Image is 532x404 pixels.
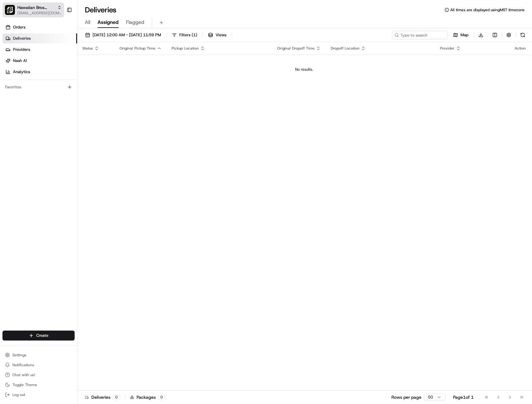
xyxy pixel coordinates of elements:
span: Flagged [126,19,144,26]
button: Log out [2,390,75,399]
span: Analytics [13,69,30,75]
span: Status [82,46,93,51]
button: Start new chat [105,61,113,68]
img: Nash [6,6,19,19]
span: Orders [13,24,25,30]
button: Chat with us! [2,371,75,379]
div: Packages [130,394,165,400]
button: Toggle Theme [2,380,75,389]
button: Hawaiian Bros (Glendale_AZ_Bell Rd) [17,4,55,11]
span: Pylon [62,105,75,110]
div: No results. [80,67,528,72]
div: Favorites [2,82,75,92]
span: Chat with us! [12,372,35,377]
span: Settings [12,353,26,358]
input: Clear [16,40,102,46]
span: Deliveries [13,36,31,41]
span: Original Pickup Time [120,46,155,51]
button: Hawaiian Bros (Glendale_AZ_Bell Rd)Hawaiian Bros (Glendale_AZ_Bell Rd)[EMAIL_ADDRESS][DOMAIN_NAME] [2,2,64,17]
p: Rows per page [391,394,421,400]
button: [EMAIL_ADDRESS][DOMAIN_NAME] [17,11,62,15]
span: Filters [179,32,197,38]
span: Toggle Theme [12,382,37,387]
span: Original Dropoff Time [277,46,315,51]
span: All [85,19,90,26]
span: Log out [12,392,25,397]
span: API Documentation [59,90,99,96]
span: Providers [13,47,30,52]
button: Map [450,31,471,39]
button: Filters(1) [169,31,200,39]
div: Page 1 of 1 [453,394,474,400]
span: Views [216,32,226,38]
a: 📗Knowledge Base [4,87,50,99]
a: Nash AI [2,56,77,66]
a: Deliveries [2,33,77,43]
div: Start new chat [21,59,102,65]
div: 0 [158,394,165,400]
span: Map [460,32,469,38]
div: 0 [113,394,120,400]
span: Create [36,333,48,338]
button: Create [2,331,75,340]
p: Welcome 👋 [6,25,113,35]
a: Providers [2,45,77,55]
button: Notifications [2,361,75,369]
div: 📗 [6,90,11,95]
div: Deliveries [85,394,120,400]
img: Hawaiian Bros (Glendale_AZ_Bell Rd) [5,5,15,15]
div: Action [515,46,526,51]
span: Notifications [12,362,34,367]
img: 1736555255976-a54dd68f-1ca7-489b-9aae-adbdc363a1c4 [6,59,17,70]
div: We're available if you need us! [21,65,78,70]
input: Type to search [392,31,448,39]
button: Settings [2,351,75,359]
a: 💻API Documentation [50,87,102,99]
span: Nash AI [13,58,27,64]
a: Analytics [2,67,77,77]
span: Knowledge Base [12,90,47,96]
span: ( 1 ) [192,32,197,38]
a: Powered byPylon [44,105,75,110]
span: Assigned [98,19,119,26]
button: [DATE] 12:00 AM - [DATE] 11:59 PM [82,31,164,39]
a: Orders [2,22,77,32]
span: Dropoff Location [331,46,360,51]
span: Pickup Location [172,46,199,51]
button: Refresh [518,31,527,39]
span: [DATE] 12:00 AM - [DATE] 11:59 PM [93,32,161,38]
span: Provider [440,46,455,51]
div: 💻 [52,90,57,95]
span: All times are displayed using MST timezone [450,7,525,12]
button: Views [205,31,229,39]
h1: Deliveries [85,5,116,15]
